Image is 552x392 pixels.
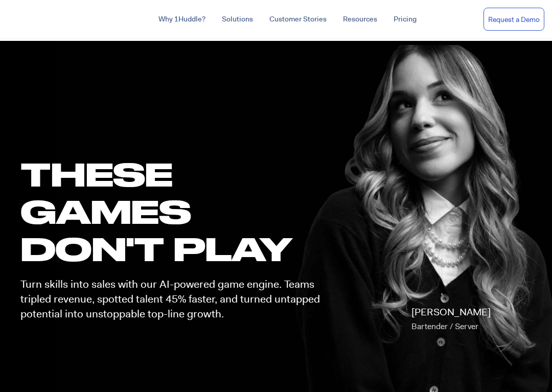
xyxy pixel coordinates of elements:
[8,9,81,29] img: ...
[214,10,261,29] a: Solutions
[20,277,329,322] p: Turn skills into sales with our AI-powered game engine. Teams tripled revenue, spotted talent 45%...
[20,155,329,268] h1: these GAMES DON'T PLAY
[484,8,544,31] a: Request a Demo
[261,10,335,29] a: Customer Stories
[411,321,478,332] span: Bartender / Server
[385,10,425,29] a: Pricing
[411,305,491,334] p: [PERSON_NAME]
[335,10,385,29] a: Resources
[150,10,214,29] a: Why 1Huddle?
